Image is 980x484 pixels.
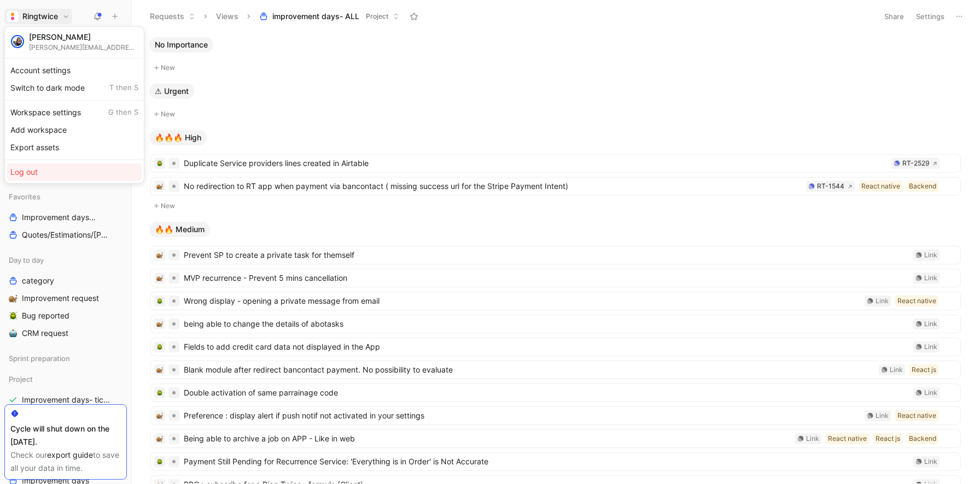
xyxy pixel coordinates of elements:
div: [PERSON_NAME][EMAIL_ADDRESS][DOMAIN_NAME] [29,43,138,51]
div: [PERSON_NAME] [29,32,138,42]
div: RingtwiceRingtwice [4,26,144,184]
span: T then S [109,83,138,93]
div: Account settings [7,62,142,79]
div: Switch to dark mode [7,79,142,97]
div: Add workspace [7,121,142,139]
div: Log out [7,163,142,181]
img: avatar [12,36,23,47]
span: G then S [108,108,138,117]
div: Workspace settings [7,104,142,121]
div: Export assets [7,139,142,156]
